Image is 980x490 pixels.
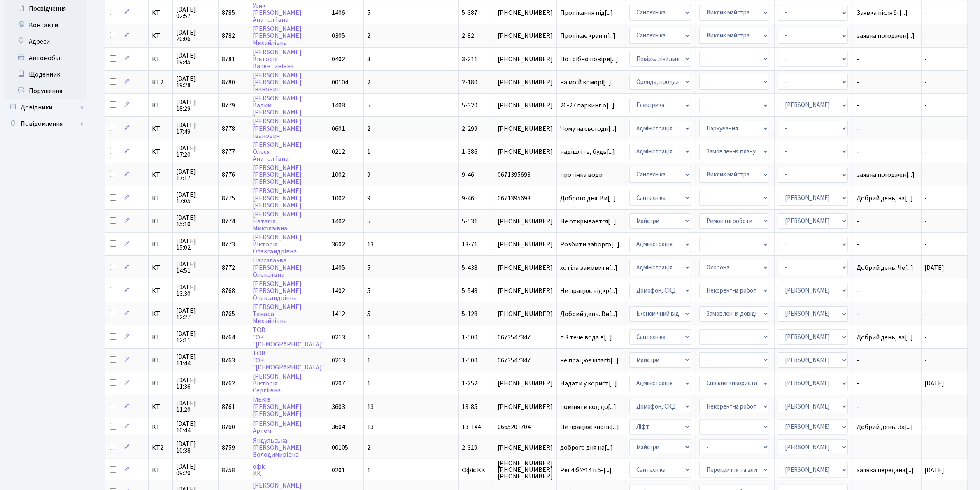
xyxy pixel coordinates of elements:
[222,356,235,365] span: 8763
[560,8,613,17] span: Протікання під[...]
[367,170,370,179] span: 9
[560,194,616,203] span: Доброго дня. Ви[...]
[498,288,553,294] span: [PHONE_NUMBER]
[857,194,913,203] span: Добрий день, за[...]
[367,356,370,365] span: 1
[176,307,214,320] span: [DATE] 12:27
[925,443,927,452] span: -
[367,8,370,17] span: 5
[176,52,214,65] span: [DATE] 19:45
[560,443,613,452] span: доброго дня на[...]
[332,466,345,475] span: 0201
[253,395,302,418] a: Ільків[PERSON_NAME][PERSON_NAME]
[222,194,235,203] span: 8775
[498,218,553,225] span: [PHONE_NUMBER]
[152,424,169,430] span: КТ
[498,149,553,155] span: [PHONE_NUMBER]
[222,78,235,87] span: 8780
[498,424,553,430] span: 0665201704
[4,66,86,83] a: Щоденник
[152,265,169,271] span: КТ
[176,377,214,390] span: [DATE] 11:36
[253,372,302,395] a: [PERSON_NAME]ВікторіяСергіївна
[332,423,345,432] span: 3604
[857,380,917,387] span: -
[367,240,374,249] span: 13
[925,217,927,226] span: -
[332,194,345,203] span: 1002
[367,147,370,156] span: 1
[462,147,477,156] span: 1-386
[176,330,214,344] span: [DATE] 12:11
[222,402,235,411] span: 8761
[253,71,302,94] a: [PERSON_NAME][PERSON_NAME]Іванович
[857,31,915,40] span: заявка погоджен[...]
[332,101,345,110] span: 1408
[925,147,927,156] span: -
[152,311,169,317] span: КТ
[222,31,235,40] span: 8782
[925,402,927,411] span: -
[498,102,553,109] span: [PHONE_NUMBER]
[857,218,917,225] span: -
[560,333,612,342] span: п.3 тече вода в[...]
[925,194,927,203] span: -
[332,356,345,365] span: 0213
[152,149,169,155] span: КТ
[152,125,169,132] span: КТ
[4,50,86,66] a: Автомобілі
[367,78,370,87] span: 2
[152,195,169,202] span: КТ
[222,263,235,272] span: 8772
[857,357,917,364] span: -
[560,240,619,249] span: Розбити заборго[...]
[176,6,214,19] span: [DATE] 02:57
[925,8,927,17] span: -
[462,101,477,110] span: 5-320
[222,286,235,295] span: 8768
[152,444,169,451] span: КТ2
[560,379,617,388] span: Надати у корист[...]
[176,353,214,367] span: [DATE] 11:44
[857,79,917,86] span: -
[152,9,169,16] span: КТ
[4,83,86,99] a: Порушення
[462,217,477,226] span: 5-531
[498,172,553,178] span: 0671395693
[253,419,302,435] a: [PERSON_NAME]Артем
[498,334,553,341] span: 0673547347
[560,466,612,475] span: Рег.4 б№14 п.5-[...]
[462,356,477,365] span: 1-500
[462,55,477,64] span: 3-211
[367,402,374,411] span: 13
[253,462,266,478] a: офісКК
[462,124,477,133] span: 2-299
[462,8,477,17] span: 5-387
[4,99,86,116] a: Довідники
[560,263,617,272] span: хотіла замовити[...]
[560,356,619,365] span: не працює шлагб[...]
[462,309,477,318] span: 5-128
[498,380,553,387] span: [PHONE_NUMBER]
[253,140,302,163] a: [PERSON_NAME]ОлесяАнатоліївна
[367,31,370,40] span: 2
[152,102,169,109] span: КТ
[176,284,214,297] span: [DATE] 13:30
[332,286,345,295] span: 1402
[925,309,927,318] span: -
[925,379,945,388] span: [DATE]
[560,309,617,318] span: Добрий день. Ви[...]
[332,8,345,17] span: 1406
[332,443,348,452] span: 00105
[367,55,370,64] span: 3
[857,56,917,63] span: -
[176,420,214,434] span: [DATE] 10:44
[367,263,370,272] span: 5
[498,9,553,16] span: [PHONE_NUMBER]
[560,101,615,110] span: 26-27 паркинг о[...]
[857,149,917,155] span: -
[222,240,235,249] span: 8773
[152,172,169,178] span: КТ
[222,8,235,17] span: 8785
[332,78,348,87] span: 00104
